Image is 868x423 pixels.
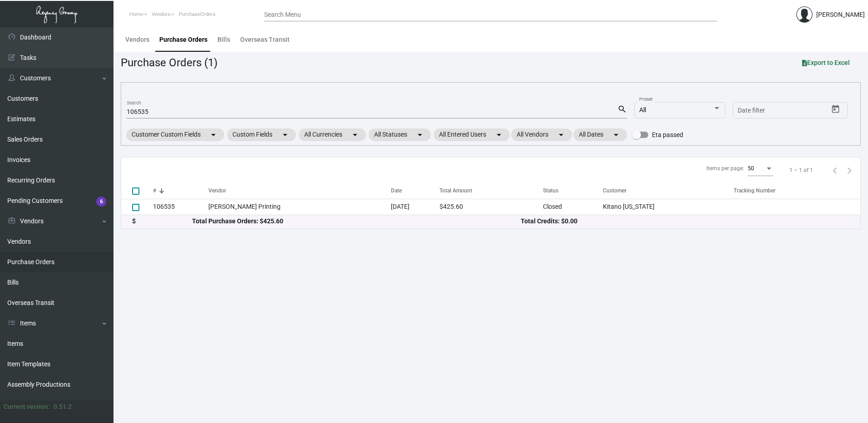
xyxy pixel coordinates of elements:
[391,187,439,195] div: Date
[573,128,627,141] mat-chip: All Dates
[132,216,192,226] div: $
[369,128,431,141] mat-chip: All Statuses
[802,59,850,66] span: Export to Excel
[439,199,543,215] td: $425.60
[240,35,290,44] div: Overseas Transit
[350,129,360,140] mat-icon: arrow_drop_down
[738,107,766,114] input: Start date
[652,129,683,140] span: Eta passed
[521,216,849,226] div: Total Credits: $0.00
[639,106,646,113] span: All
[153,199,208,215] td: 106535
[126,128,224,141] mat-chip: Customer Custom Fields
[299,128,366,141] mat-chip: All Currencies
[603,199,734,215] td: Kitano [US_STATE]
[208,199,391,215] td: [PERSON_NAME] Printing
[796,6,813,23] img: admin@bootstrapmaster.com
[795,54,857,71] button: Export to Excel
[816,10,865,20] div: [PERSON_NAME]
[129,11,143,17] span: Home
[748,165,754,172] span: 50
[543,187,558,195] div: Status
[153,187,156,195] div: #
[828,163,842,177] button: Previous page
[734,187,775,195] div: Tracking Number
[159,35,207,44] div: Purchase Orders
[829,102,843,117] button: Open calendar
[611,129,621,140] mat-icon: arrow_drop_down
[179,11,216,17] span: PurchaseOrders
[734,187,860,195] div: Tracking Number
[842,163,857,177] button: Next page
[543,187,603,195] div: Status
[4,402,50,412] div: Current version:
[774,107,817,114] input: End date
[125,35,149,44] div: Vendors
[192,216,521,226] div: Total Purchase Orders: $425.60
[391,187,402,195] div: Date
[54,402,72,412] div: 0.51.2
[603,187,734,195] div: Customer
[217,35,230,44] div: Bills
[789,166,813,174] div: 1 – 1 of 1
[152,11,170,17] span: Vendors
[603,187,626,195] div: Customer
[391,199,439,215] td: [DATE]
[706,164,744,172] div: Items per page:
[511,128,572,141] mat-chip: All Vendors
[414,129,425,140] mat-icon: arrow_drop_down
[280,129,291,140] mat-icon: arrow_drop_down
[748,166,773,172] mat-select: Items per page:
[439,187,543,195] div: Total Amount
[434,128,510,141] mat-chip: All Entered Users
[208,187,391,195] div: Vendor
[208,187,226,195] div: Vendor
[617,104,627,115] mat-icon: search
[121,54,217,71] div: Purchase Orders (1)
[556,129,567,140] mat-icon: arrow_drop_down
[227,128,296,141] mat-chip: Custom Fields
[543,199,603,215] td: Closed
[153,187,208,195] div: #
[208,129,219,140] mat-icon: arrow_drop_down
[439,187,472,195] div: Total Amount
[493,129,504,140] mat-icon: arrow_drop_down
